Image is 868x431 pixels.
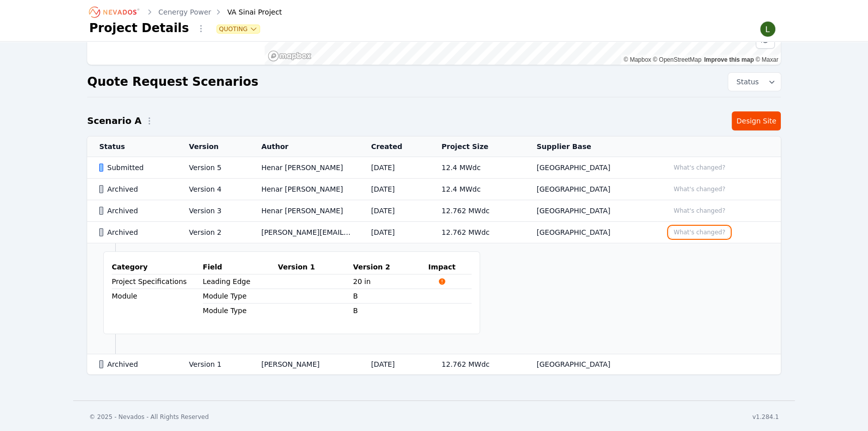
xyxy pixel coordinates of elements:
th: Impact [428,260,472,274]
td: Module Type [203,304,278,318]
div: Archived [99,359,172,369]
td: Version 1 [177,354,249,375]
td: [GEOGRAPHIC_DATA] [525,354,657,375]
td: 12.4 MWdc [429,179,525,200]
td: Henar [PERSON_NAME] [249,200,359,222]
tr: ArchivedVersion 3Henar [PERSON_NAME][DATE]12.762 MWdc[GEOGRAPHIC_DATA]What's changed? [87,200,781,222]
th: Category [112,260,203,274]
td: [GEOGRAPHIC_DATA] [525,222,657,243]
td: Version 2 [177,222,249,243]
td: Version 3 [177,200,249,222]
div: Archived [99,227,172,237]
button: What's changed? [669,162,730,173]
td: [PERSON_NAME] [249,354,359,375]
a: Mapbox homepage [268,50,312,62]
td: 20 in [353,274,428,289]
tr: SubmittedVersion 5Henar [PERSON_NAME][DATE]12.4 MWdc[GEOGRAPHIC_DATA]What's changed? [87,157,781,179]
div: © 2025 - Nevados - All Rights Reserved [89,413,209,421]
a: Cenergy Power [158,7,211,17]
td: Version 4 [177,179,249,200]
td: 12.762 MWdc [429,222,525,243]
th: Status [87,136,177,157]
th: Supplier Base [525,136,657,157]
th: Created [359,136,429,157]
td: [GEOGRAPHIC_DATA] [525,179,657,200]
td: Module [112,289,203,318]
div: VA Sinai Project [213,7,282,17]
th: Version 2 [353,260,428,274]
td: Henar [PERSON_NAME] [249,179,359,200]
nav: Breadcrumb [89,4,282,20]
h1: Project Details [89,20,189,36]
th: Version 1 [278,260,353,274]
td: [GEOGRAPHIC_DATA] [525,157,657,179]
td: 12.762 MWdc [429,200,525,222]
td: B [353,289,428,304]
tr: ArchivedVersion 4Henar [PERSON_NAME][DATE]12.4 MWdc[GEOGRAPHIC_DATA]What's changed? [87,179,781,200]
td: B [353,304,428,318]
td: [GEOGRAPHIC_DATA] [525,200,657,222]
h2: Quote Request Scenarios [87,74,258,90]
a: Design Site [732,111,781,130]
td: [PERSON_NAME][EMAIL_ADDRESS][PERSON_NAME][DOMAIN_NAME] [249,222,359,243]
a: Improve this map [704,56,754,63]
td: 12.762 MWdc [429,354,525,375]
button: What's changed? [669,205,730,216]
td: Leading Edge [203,274,278,289]
div: v1.284.1 [752,413,779,421]
div: Submitted [99,163,172,173]
button: Quoting [217,25,260,33]
button: What's changed? [669,227,730,238]
td: [DATE] [359,157,429,179]
td: [DATE] [359,354,429,375]
th: Author [249,136,359,157]
tr: ArchivedVersion 2[PERSON_NAME][EMAIL_ADDRESS][PERSON_NAME][DOMAIN_NAME][DATE]12.762 MWdc[GEOGRAPH... [87,222,781,243]
td: Version 5 [177,157,249,179]
a: OpenStreetMap [653,56,702,63]
td: [DATE] [359,200,429,222]
td: Module Type [203,289,278,303]
td: [DATE] [359,179,429,200]
button: Status [728,73,781,91]
div: Archived [99,206,172,216]
div: Archived [99,184,172,194]
td: [DATE] [359,222,429,243]
a: Mapbox [623,56,651,63]
td: Project Specifications [112,274,203,289]
img: Lamar Washington [760,21,776,37]
td: 12.4 MWdc [429,157,525,179]
tr: ArchivedVersion 1[PERSON_NAME][DATE]12.762 MWdc[GEOGRAPHIC_DATA] [87,354,781,375]
span: Status [732,77,759,87]
span: Impacts Structural Calculations [428,277,456,285]
button: What's changed? [669,184,730,195]
h2: Scenario A [87,114,141,128]
th: Field [203,260,278,274]
a: Maxar [755,56,778,63]
th: Version [177,136,249,157]
th: Project Size [429,136,525,157]
td: Henar [PERSON_NAME] [249,157,359,179]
